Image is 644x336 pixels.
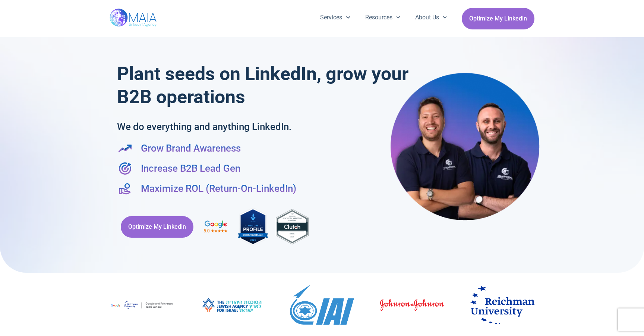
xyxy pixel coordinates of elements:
[200,294,264,316] img: image003 (1)
[290,285,354,327] div: 9 / 19
[200,294,264,319] div: 8 / 19
[313,8,454,27] nav: Menu
[313,8,357,27] a: Services
[139,141,241,155] span: Grow Brand Awareness
[380,298,444,314] div: 10 / 19
[470,286,534,324] img: Reichman_University.svg (3)
[462,8,534,29] a: Optimize My Linkedin
[139,161,240,175] span: Increase B2B Lead Gen
[469,12,527,26] span: Optimize My Linkedin
[290,285,354,325] img: Israel_Aerospace_Industries_logo.svg
[117,62,412,108] h1: Plant seeds on LinkedIn, grow your B2B operations
[391,72,540,221] img: Maia Digital- Shay & Eli
[110,298,174,314] div: 7 / 19
[408,8,454,27] a: About Us
[470,286,534,327] div: 11 / 19
[121,216,193,238] a: Optimize My Linkedin
[358,8,408,27] a: Resources
[117,120,363,134] h2: We do everything and anything LinkedIn.
[238,207,268,247] img: MAIA Digital's rating on DesignRush, the industry-leading B2B Marketplace connecting brands with ...
[139,181,296,196] span: Maximize ROL (Return-On-LinkedIn)
[380,298,444,311] img: johnson-johnson-4
[110,298,174,312] img: google-logo (1)
[128,220,186,234] span: Optimize My Linkedin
